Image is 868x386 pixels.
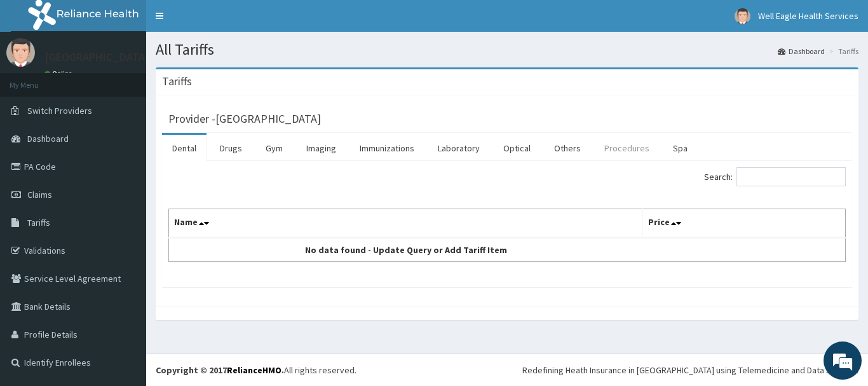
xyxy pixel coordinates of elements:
a: Optical [493,135,541,162]
h3: Provider - [GEOGRAPHIC_DATA] [168,113,321,125]
a: Imaging [296,135,346,162]
li: Tariffs [826,46,858,57]
div: Redefining Heath Insurance in [GEOGRAPHIC_DATA] using Telemedicine and Data Science! [522,364,858,376]
img: User Image [6,38,35,67]
a: Immunizations [349,135,424,162]
th: Name [169,209,643,238]
strong: Copyright © 2017 . [156,364,284,376]
p: [GEOGRAPHIC_DATA] [44,52,149,63]
span: Claims [27,189,52,200]
th: Price [642,209,846,238]
a: Gym [255,135,293,162]
a: Online [44,69,75,78]
span: Dashboard [27,133,69,144]
a: Procedures [594,135,660,162]
span: Switch Providers [27,105,92,116]
a: Spa [663,135,698,162]
a: RelianceHMO [227,364,281,376]
a: Dental [162,135,207,162]
a: Drugs [210,135,252,162]
input: Search: [736,167,846,186]
img: User Image [735,8,750,24]
span: Tariffs [27,217,50,228]
a: Laboratory [428,135,490,162]
footer: All rights reserved. [146,354,868,386]
h1: All Tariffs [156,41,858,58]
a: Others [544,135,591,162]
label: Search: [704,167,846,186]
a: Dashboard [778,46,825,57]
h3: Tariffs [162,76,192,87]
td: No data found - Update Query or Add Tariff Item [169,238,643,262]
span: Well Eagle Health Services [758,10,858,22]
